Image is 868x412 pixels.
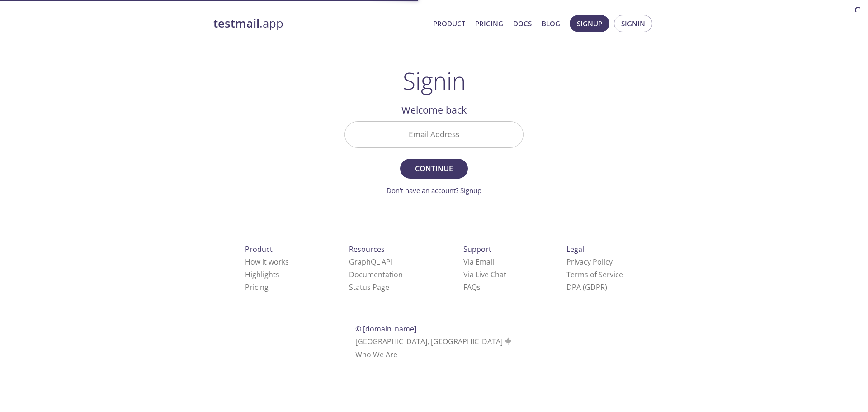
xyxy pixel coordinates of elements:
[566,257,613,267] a: Privacy Policy
[566,244,584,254] span: Legal
[566,282,607,292] a: DPA (GDPR)
[245,282,269,292] a: Pricing
[349,257,392,267] a: GraphQL API
[355,336,513,346] span: [GEOGRAPHIC_DATA], [GEOGRAPHIC_DATA]
[542,18,560,29] a: Blog
[403,67,466,94] h1: Signin
[344,102,524,118] h2: Welcome back
[566,270,623,279] a: Terms of Service
[213,16,426,31] a: testmail.app
[400,159,468,179] button: Continue
[475,18,503,29] a: Pricing
[355,324,416,334] span: © [DOMAIN_NAME]
[621,18,645,29] span: Signin
[355,350,397,360] a: Who We Are
[433,18,465,29] a: Product
[245,270,279,279] a: Highlights
[463,244,491,254] span: Support
[387,186,481,195] a: Don't have an account? Signup
[513,18,532,29] a: Docs
[213,15,259,31] strong: testmail
[245,257,289,267] a: How it works
[463,282,481,292] a: FAQ
[570,15,609,32] button: Signup
[463,257,494,267] a: Via Email
[577,18,602,29] span: Signup
[349,282,389,292] a: Status Page
[245,244,273,254] span: Product
[614,15,652,32] button: Signin
[410,162,458,175] span: Continue
[349,270,403,279] a: Documentation
[349,244,385,254] span: Resources
[477,282,481,292] span: s
[463,270,506,279] a: Via Live Chat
